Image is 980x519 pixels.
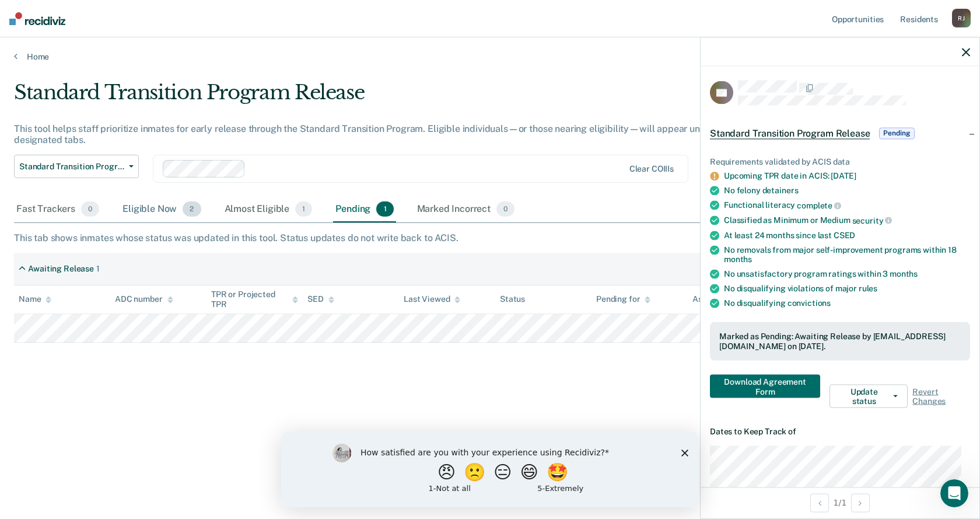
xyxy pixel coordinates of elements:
[496,201,514,217] span: 0
[183,201,201,217] span: 2
[120,197,203,222] div: Eligible Now
[629,164,674,174] div: Clear COIIIs
[829,385,908,408] button: Update status
[692,294,747,304] div: Assigned to
[724,215,970,225] div: Classified as Minimum or Medium
[952,9,971,27] div: R J
[724,171,970,181] div: Upcoming TPR date in ACIS: [DATE]
[810,493,829,512] button: Previous Opportunity
[376,201,393,217] span: 1
[701,487,979,518] div: 1 / 1
[14,123,749,145] div: This tool helps staff prioritize inmates for early release through the Standard Transition Progra...
[14,232,966,243] div: This tab shows inmates whose status was updated in this tool. Status updates do not write back to...
[404,294,460,304] div: Last Viewed
[859,284,877,293] span: rules
[912,386,970,406] span: Revert Changes
[787,298,831,308] span: convictions
[724,298,970,308] div: No disqualifying
[879,127,914,139] span: Pending
[295,201,312,217] span: 1
[834,230,855,239] span: CSED
[19,162,124,172] span: Standard Transition Program Release
[19,294,51,304] div: Name
[797,201,841,210] span: complete
[852,215,892,225] span: security
[724,200,970,211] div: Functional literacy
[724,186,970,196] div: No felony
[940,479,968,507] iframe: Intercom live chat
[333,197,395,222] div: Pending
[14,81,749,114] div: Standard Transition Program Release
[9,12,65,25] img: Recidiviz
[724,269,970,279] div: No unsatisfactory program ratings within 3
[115,294,173,304] div: ADC number
[710,156,970,166] div: Requirements validated by ACIS data
[762,186,799,195] span: detainers
[724,230,970,240] div: At least 24 months since last
[28,264,94,274] div: Awaiting Release
[710,374,825,398] a: Navigate to form link
[307,294,334,304] div: SED
[710,374,820,398] button: Download Agreement Form
[710,127,870,139] span: Standard Transition Program Release
[710,427,970,437] dt: Dates to Keep Track of
[724,255,752,264] span: months
[81,201,99,217] span: 0
[96,264,100,274] div: 1
[14,51,966,62] a: Home
[14,197,101,222] div: Fast Trackers
[851,493,870,512] button: Next Opportunity
[415,197,517,222] div: Marked Incorrect
[281,432,699,507] iframe: Survey by Kim from Recidiviz
[222,197,315,222] div: Almost Eligible
[719,332,961,351] div: Marked as Pending: Awaiting Release by [EMAIL_ADDRESS][DOMAIN_NAME] on [DATE].
[211,290,298,309] div: TPR or Projected TPR
[701,114,979,152] div: Standard Transition Program ReleasePending
[724,284,970,294] div: No disqualifying violations of major
[890,269,918,278] span: months
[724,245,970,264] div: No removals from major self-improvement programs within 18
[596,294,650,304] div: Pending for
[500,294,525,304] div: Status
